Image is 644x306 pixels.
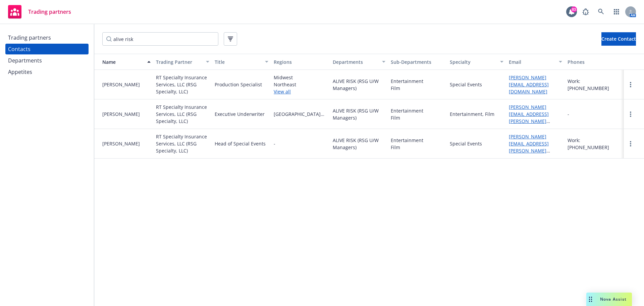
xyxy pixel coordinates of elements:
[153,54,212,70] button: Trading Partner
[330,54,388,70] button: Departments
[97,58,143,65] div: Name
[568,78,621,92] div: Work: [PHONE_NUMBER]
[333,58,378,65] div: Departments
[274,88,327,95] a: View all
[568,137,621,151] div: Work: [PHONE_NUMBER]
[215,81,262,88] div: Production Specialist
[627,140,635,148] a: more
[601,36,636,42] span: Create Contact
[333,78,385,92] div: ALIVE RISK (RSG U/W Managers)
[102,32,218,46] input: Filter by keyword...
[5,67,89,77] a: Appetites
[5,2,74,21] a: Trading partners
[610,5,623,18] a: Switch app
[450,140,482,147] div: Special Events
[509,133,549,161] a: [PERSON_NAME][EMAIL_ADDRESS][PERSON_NAME][DOMAIN_NAME]
[94,54,153,70] button: Name
[8,55,42,66] div: Departments
[271,54,330,70] button: Regions
[565,54,624,70] button: Phones
[212,54,271,70] button: Title
[102,81,151,88] div: [PERSON_NAME]
[391,58,444,65] div: Sub-Departments
[391,137,444,144] span: Entertainment
[274,74,327,81] span: Midwest
[215,111,265,118] div: Executive Underwriter
[579,5,592,18] a: Report a Bug
[28,9,71,14] span: Trading partners
[274,58,327,65] div: Regions
[215,140,266,147] div: Head of Special Events
[450,81,482,88] div: Special Events
[274,140,327,147] span: -
[571,6,577,12] div: 83
[8,44,31,54] div: Contacts
[391,78,444,85] span: Entertainment
[5,44,89,54] a: Contacts
[568,111,569,118] div: -
[509,104,549,131] a: [PERSON_NAME][EMAIL_ADDRESS][PERSON_NAME][DOMAIN_NAME]
[509,74,549,95] a: [PERSON_NAME][EMAIL_ADDRESS][DOMAIN_NAME]
[102,111,151,118] div: [PERSON_NAME]
[5,32,89,43] a: Trading partners
[568,58,621,65] div: Phones
[586,293,632,306] button: Nova Assist
[156,133,210,154] div: RT Specialty Insurance Services, LLC (RSG Specialty, LLC)
[509,58,555,65] div: Email
[506,54,565,70] button: Email
[391,144,444,151] span: Film
[391,114,444,121] span: Film
[333,107,385,121] div: ALIVE RISK (RSG U/W Managers)
[601,32,636,46] button: Create Contact
[274,81,327,88] span: Northeast
[5,55,89,66] a: Departments
[586,293,595,306] div: Drag to move
[450,58,496,65] div: Specialty
[388,54,447,70] button: Sub-Departments
[156,74,210,95] div: RT Specialty Insurance Services, LLC (RSG Specialty, LLC)
[333,137,385,151] div: ALIVE RISK (RSG U/W Managers)
[594,5,608,18] a: Search
[8,67,32,77] div: Appetites
[274,111,327,118] span: [GEOGRAPHIC_DATA][US_STATE]
[156,58,202,65] div: Trading Partner
[391,107,444,114] span: Entertainment
[8,32,51,43] div: Trading partners
[447,54,506,70] button: Specialty
[391,85,444,92] span: Film
[156,103,210,125] div: RT Specialty Insurance Services, LLC (RSG Specialty, LLC)
[102,140,151,147] div: [PERSON_NAME]
[627,81,635,89] a: more
[450,111,494,118] div: Entertainment, Film
[600,296,627,302] span: Nova Assist
[215,58,261,65] div: Title
[627,110,635,118] a: more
